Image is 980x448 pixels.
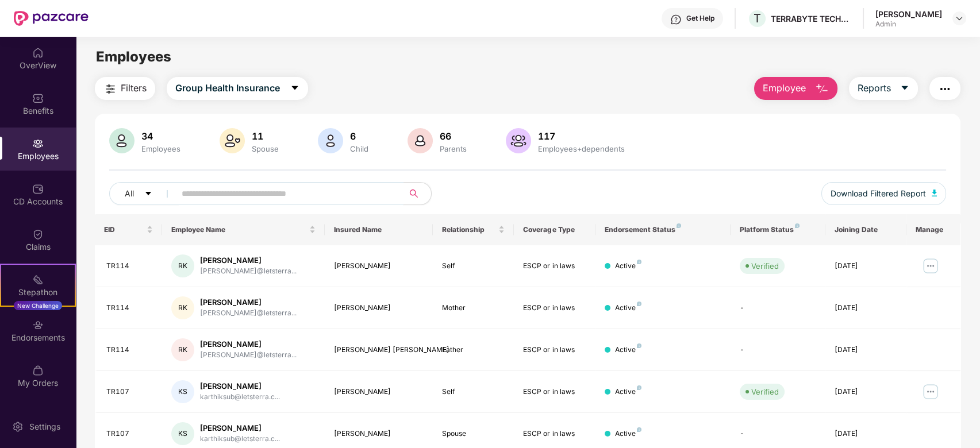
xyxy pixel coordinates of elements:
[106,428,153,439] div: TR107
[95,77,155,100] button: Filters
[171,225,306,234] span: Employee Name
[523,345,586,356] div: ESCP or in laws
[637,343,641,348] img: svg+xml;base64,PHN2ZyB4bWxucz0iaHR0cDovL3d3dy53My5vcmcvMjAwMC9zdmciIHdpZHRoPSI4IiBoZWlnaHQ9IjgiIH...
[14,11,89,26] img: New Pazcare Logo
[835,387,897,397] div: [DATE]
[615,345,641,356] div: Active
[433,214,514,245] th: Relationship
[109,182,179,205] button: Allcaret-down
[32,319,44,331] img: svg+xml;base64,PHN2ZyBpZD0iRW5kb3JzZW1lbnRzIiB4bWxucz0iaHR0cDovL3d3dy53My5vcmcvMjAwMC9zdmciIHdpZH...
[167,77,308,100] button: Group Health Insurancecaret-down
[171,422,194,445] div: KS
[875,20,942,29] div: Admin
[686,14,714,23] div: Get Help
[442,261,505,272] div: Self
[514,214,595,245] th: Coverage Type
[637,385,641,390] img: svg+xml;base64,PHN2ZyB4bWxucz0iaHR0cDovL3d3dy53My5vcmcvMjAwMC9zdmciIHdpZHRoPSI4IiBoZWlnaHQ9IjgiIH...
[32,183,44,195] img: svg+xml;base64,PHN2ZyBpZD0iQ0RfQWNjb3VudHMiIGRhdGEtbmFtZT0iQ0QgQWNjb3VudHMiIHhtbG5zPSJodHRwOi8vd3...
[104,225,145,234] span: EID
[932,190,937,196] img: svg+xml;base64,PHN2ZyB4bWxucz0iaHR0cDovL3d3dy53My5vcmcvMjAwMC9zdmciIHhtbG5zOnhsaW5rPSJodHRwOi8vd3...
[506,128,531,153] img: svg+xml;base64,PHN2ZyB4bWxucz0iaHR0cDovL3d3dy53My5vcmcvMjAwMC9zdmciIHhtbG5zOnhsaW5rPSJodHRwOi8vd3...
[740,225,816,234] div: Platform Status
[290,83,299,94] span: caret-down
[106,303,153,314] div: TR114
[763,81,806,95] span: Employee
[442,345,505,356] div: Father
[938,82,952,96] img: svg+xml;base64,PHN2ZyB4bWxucz0iaHR0cDovL3d3dy53My5vcmcvMjAwMC9zdmciIHdpZHRoPSIyNCIgaGVpZ2h0PSIyNC...
[442,225,496,234] span: Relationship
[615,387,641,397] div: Active
[900,83,909,94] span: caret-down
[442,387,505,397] div: Self
[32,138,44,149] img: svg+xml;base64,PHN2ZyBpZD0iRW1wbG95ZWVzIiB4bWxucz0iaHR0cDovL3d3dy53My5vcmcvMjAwMC9zdmciIHdpZHRoPS...
[106,387,153,397] div: TR107
[32,365,44,376] img: svg+xml;base64,PHN2ZyBpZD0iTXlfT3JkZXJzIiBkYXRhLW5hbWU9Ik15IE9yZGVycyIgeG1sbnM9Imh0dHA6Ly93d3cudz...
[731,329,825,371] td: -
[106,345,153,356] div: TR114
[835,345,897,356] div: [DATE]
[32,47,44,59] img: svg+xml;base64,PHN2ZyBpZD0iSG9tZSIgeG1sbnM9Imh0dHA6Ly93d3cudzMub3JnLzIwMDAvc3ZnIiB3aWR0aD0iMjAiIG...
[249,144,281,153] div: Spouse
[200,392,280,403] div: karthiksub@letsterra.c...
[32,92,44,104] img: svg+xml;base64,PHN2ZyBpZD0iQmVuZWZpdHMiIHhtbG5zPSJodHRwOi8vd3d3LnczLm9yZy8yMDAwL3N2ZyIgd2lkdGg9Ij...
[835,261,897,272] div: [DATE]
[162,214,324,245] th: Employee Name
[403,182,432,205] button: search
[858,81,891,95] span: Reports
[615,303,641,314] div: Active
[125,187,134,200] span: All
[96,48,171,65] span: Employees
[1,287,75,298] div: Stepathon
[220,128,245,153] img: svg+xml;base64,PHN2ZyB4bWxucz0iaHR0cDovL3d3dy53My5vcmcvMjAwMC9zdmciIHhtbG5zOnhsaW5rPSJodHRwOi8vd3...
[605,225,721,234] div: Endorsement Status
[536,130,627,142] div: 117
[121,81,147,95] span: Filters
[26,421,64,432] div: Settings
[348,130,371,142] div: 6
[751,386,779,397] div: Verified
[318,128,343,153] img: svg+xml;base64,PHN2ZyB4bWxucz0iaHR0cDovL3d3dy53My5vcmcvMjAwMC9zdmciIHhtbG5zOnhsaW5rPSJodHRwOi8vd3...
[139,130,183,142] div: 34
[437,130,469,142] div: 66
[754,77,837,100] button: Employee
[12,421,24,432] img: svg+xml;base64,PHN2ZyBpZD0iU2V0dGluZy0yMHgyMCIgeG1sbnM9Imh0dHA6Ly93d3cudzMub3JnLzIwMDAvc3ZnIiB3aW...
[171,380,194,403] div: KS
[171,338,194,361] div: RK
[536,144,627,153] div: Employees+dependents
[334,261,424,272] div: [PERSON_NAME]
[821,182,947,205] button: Download Filtered Report
[139,144,183,153] div: Employees
[403,189,425,198] span: search
[442,303,505,314] div: Mother
[171,254,194,277] div: RK
[14,301,62,310] div: New Challenge
[637,427,641,432] img: svg+xml;base64,PHN2ZyB4bWxucz0iaHR0cDovL3d3dy53My5vcmcvMjAwMC9zdmciIHdpZHRoPSI4IiBoZWlnaHQ9IjgiIH...
[200,297,297,308] div: [PERSON_NAME]
[200,381,280,392] div: [PERSON_NAME]
[32,229,44,240] img: svg+xml;base64,PHN2ZyBpZD0iQ2xhaW0iIHhtbG5zPSJodHRwOi8vd3d3LnczLm9yZy8yMDAwL3N2ZyIgd2lkdGg9IjIwIi...
[348,144,371,153] div: Child
[109,128,134,153] img: svg+xml;base64,PHN2ZyB4bWxucz0iaHR0cDovL3d3dy53My5vcmcvMjAwMC9zdmciIHhtbG5zOnhsaW5rPSJodHRwOi8vd3...
[334,345,424,356] div: [PERSON_NAME] [PERSON_NAME]
[795,223,800,228] img: svg+xml;base64,PHN2ZyB4bWxucz0iaHR0cDovL3d3dy53My5vcmcvMjAwMC9zdmciIHdpZHRoPSI4IiBoZWlnaHQ9IjgiIH...
[849,77,918,100] button: Reportscaret-down
[637,302,641,306] img: svg+xml;base64,PHN2ZyB4bWxucz0iaHR0cDovL3d3dy53My5vcmcvMjAwMC9zdmciIHdpZHRoPSI4IiBoZWlnaHQ9IjgiIH...
[921,383,940,401] img: manageButton
[523,428,586,439] div: ESCP or in laws
[103,82,117,96] img: svg+xml;base64,PHN2ZyB4bWxucz0iaHR0cDovL3d3dy53My5vcmcvMjAwMC9zdmciIHdpZHRoPSIyNCIgaGVpZ2h0PSIyNC...
[200,308,297,319] div: [PERSON_NAME]@letsterra...
[815,82,829,96] img: svg+xml;base64,PHN2ZyB4bWxucz0iaHR0cDovL3d3dy53My5vcmcvMjAwMC9zdmciIHhtbG5zOnhsaW5rPSJodHRwOi8vd3...
[670,14,682,25] img: svg+xml;base64,PHN2ZyBpZD0iSGVscC0zMngzMiIgeG1sbnM9Imh0dHA6Ly93d3cudzMub3JnLzIwMDAvc3ZnIiB3aWR0aD...
[677,223,681,228] img: svg+xml;base64,PHN2ZyB4bWxucz0iaHR0cDovL3d3dy53My5vcmcvMjAwMC9zdmciIHdpZHRoPSI4IiBoZWlnaHQ9IjgiIH...
[200,434,280,445] div: karthiksub@letsterra.c...
[200,423,280,434] div: [PERSON_NAME]
[200,266,297,277] div: [PERSON_NAME]@letsterra...
[835,303,897,314] div: [DATE]
[106,261,153,272] div: TR114
[334,387,424,397] div: [PERSON_NAME]
[731,287,825,329] td: -
[906,214,960,245] th: Manage
[523,261,586,272] div: ESCP or in laws
[921,257,940,275] img: manageButton
[875,9,942,20] div: [PERSON_NAME]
